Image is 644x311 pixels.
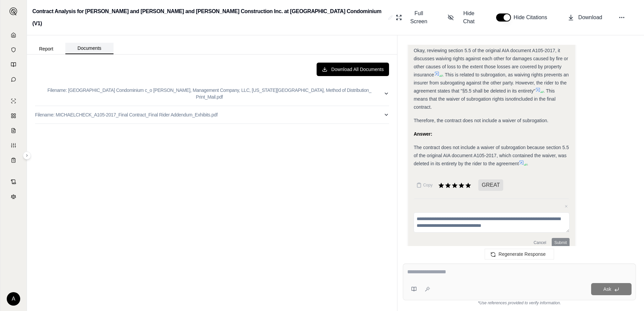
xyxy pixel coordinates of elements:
span: included in the final contract. [414,96,555,110]
span: . This is related to subrogation, as waiving rights prevents an insurer from subrogating against ... [414,72,569,94]
a: Custom Report [4,139,23,152]
span: GREAT [478,179,503,191]
button: Documents [65,43,114,54]
a: Legal Search Engine [4,190,23,203]
span: Therefore, the contract does not include a waiver of subrogation. [414,118,548,123]
a: Single Policy [4,94,23,108]
strong: Answer: [414,131,432,137]
button: Expand sidebar [7,5,20,18]
div: A [7,292,20,306]
button: Cancel [531,238,549,247]
span: . [527,161,528,166]
button: Download [565,11,605,24]
span: Regenerate Response [498,251,546,257]
button: Download All Documents [317,63,389,76]
em: not [509,96,515,102]
button: Regenerate Response [485,249,554,260]
span: . This means that the waiver of subrogation rights is [414,88,555,102]
a: Documents Vault [4,43,23,57]
img: Expand sidebar [9,7,18,15]
button: Filename: MICHAELCHECK_A105-2017_Final Contract_Final Rider Addendum_Exhibits.pdf [35,106,389,124]
span: Hide Chat [458,9,480,26]
a: Home [4,28,23,42]
span: Okay, reviewing section 5.5 of the original AIA document A105-2017, it discusses waiving rights a... [414,48,568,77]
span: Full Screen [406,9,431,26]
a: Claim Coverage [4,124,23,137]
span: Download [578,13,602,22]
a: Chat [4,73,23,86]
span: The contract does not include a waiver of subrogation because section 5.5 of the original AIA doc... [414,145,569,166]
button: Copy [414,178,435,192]
button: Ask [591,283,632,295]
h2: Contract Analysis for [PERSON_NAME] and [PERSON_NAME] and [PERSON_NAME] Construction Inc. at [GEO... [32,5,385,30]
a: Policy Comparisons [4,109,23,123]
p: Filename: MICHAELCHECK_A105-2017_Final Contract_Final Rider Addendum_Exhibits.pdf [35,111,218,118]
a: Contract Analysis [4,175,23,188]
button: Expand sidebar [23,151,31,160]
span: Copy [423,182,432,188]
div: *Use references provided to verify information. [403,300,636,306]
button: Full Screen [393,7,434,28]
a: Coverage Table [4,153,23,167]
button: Hide Chat [445,7,483,28]
span: Hide Citations [514,13,551,22]
p: Filename: [GEOGRAPHIC_DATA] Condominium c_o [PERSON_NAME], Management Company, LLC, [US_STATE][GE... [35,87,384,100]
span: Ask [603,286,611,292]
button: Filename: [GEOGRAPHIC_DATA] Condominium c_o [PERSON_NAME], Management Company, LLC, [US_STATE][GE... [35,81,389,106]
button: Report [27,43,65,54]
a: Prompt Library [4,58,23,71]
